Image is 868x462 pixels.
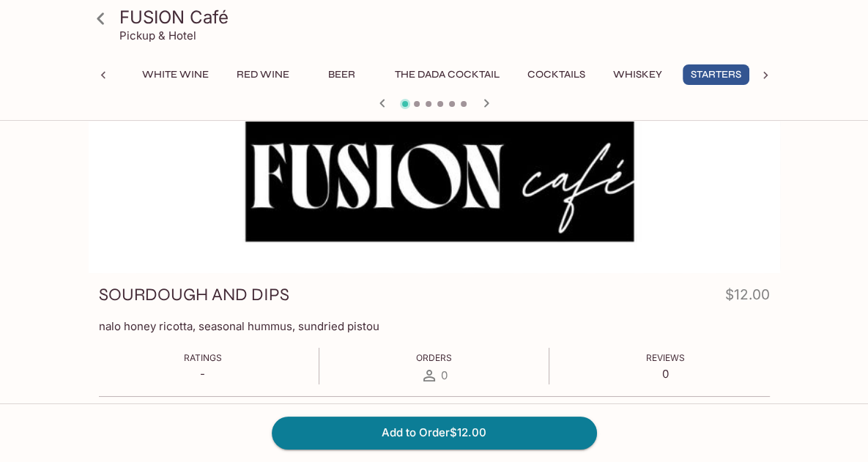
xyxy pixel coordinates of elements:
h4: $12.00 [725,283,770,312]
span: 0 [441,368,448,382]
h3: SOURDOUGH AND DIPS [99,283,289,306]
button: Starters [683,64,749,85]
div: SOURDOUGH AND DIPS [89,79,780,273]
span: Ratings [184,352,222,363]
button: Beer [309,64,375,85]
span: Reviews [646,352,685,363]
p: Pickup & Hotel [119,29,196,42]
button: The DADA Cocktail [387,64,508,85]
p: nalo honey ricotta, seasonal hummus, sundried pistou [99,319,770,333]
button: Red Wine [229,64,297,85]
p: - [184,367,222,381]
button: Whiskey [605,64,671,85]
p: 0 [646,367,685,381]
button: Cocktails [519,64,593,85]
span: Orders [416,352,452,363]
button: Add to Order$12.00 [272,417,597,449]
h3: FUSION Café [119,6,774,29]
button: White Wine [134,64,217,85]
